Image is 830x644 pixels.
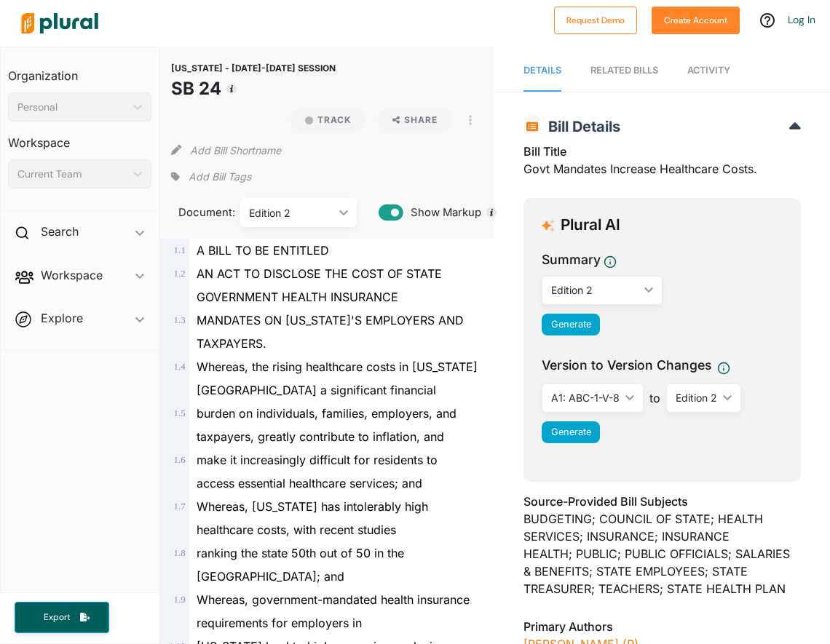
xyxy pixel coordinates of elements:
[171,166,251,188] div: Add tags
[590,50,658,92] a: RELATED BILLS
[197,499,428,537] span: Whereas, [US_STATE] has intolerably high healthcare costs, with recent studies
[190,138,281,162] button: Add Bill Shortname
[41,223,79,239] h2: Search
[523,50,561,92] a: Details
[197,243,329,258] span: A BILL TO BE ENTITLED
[523,545,801,597] div: HEALTH; PUBLIC; PUBLIC OFFICIALS; SALARIES & BENEFITS; STATE EMPLOYEES; STATE TREASURER; TEACHERS...
[590,63,658,77] div: RELATED BILLS
[174,548,186,558] span: 1 . 8
[542,356,711,375] span: Version to Version Changes
[174,455,186,465] span: 1 . 6
[554,7,637,34] button: Request Demo
[171,63,336,73] span: [US_STATE] - [DATE]-[DATE] SESSION
[523,510,801,545] div: BUDGETING; COUNCIL OF STATE; HEALTH SERVICES; INSURANCE; INSURANCE
[17,167,127,182] div: Current Team
[652,12,740,27] a: Create Account
[485,206,498,219] div: Tooltip anchor
[33,611,80,624] span: Export
[197,266,442,304] span: AN ACT TO DISCLOSE THE COST OF STATE GOVERNMENT HEALTH INSURANCE
[249,205,334,220] div: Edition 2
[541,118,620,135] span: Bill Details
[523,493,801,510] h3: Source-Provided Bill Subjects
[15,602,109,633] button: Export
[551,282,638,298] div: Edition 2
[197,359,478,397] span: Whereas, the rising healthcare costs in [US_STATE][GEOGRAPHIC_DATA] a significant financial
[174,269,186,279] span: 1 . 2
[189,170,251,184] span: Add Bill Tags
[174,245,186,255] span: 1 . 1
[561,216,620,234] h3: Plural AI
[687,50,730,92] a: Activity
[542,314,600,335] button: Generate
[171,204,222,220] span: Document:
[523,618,801,635] h3: Primary Authors
[174,501,186,512] span: 1 . 7
[788,13,815,26] a: Log In
[687,65,730,76] span: Activity
[290,108,366,132] button: Track
[171,76,336,102] h1: SB 24
[17,100,127,115] div: Personal
[197,313,464,351] span: MANDATES ON [US_STATE]'S EMPLOYERS AND TAXPAYERS.
[644,389,666,407] span: to
[652,7,740,34] button: Create Account
[197,592,470,630] span: Whereas, government-mandated health insurance requirements for employers in
[197,406,456,444] span: burden on individuals, families, employers, and taxpayers, greatly contribute to inflation, and
[551,319,591,330] span: Generate
[197,546,404,584] span: ranking the state 50th out of 50 in the [GEOGRAPHIC_DATA]; and
[551,426,591,437] span: Generate
[197,453,438,490] span: make it increasingly difficult for residents to access essential healthcare services; and
[542,421,600,443] button: Generate
[174,362,186,372] span: 1 . 4
[174,408,186,418] span: 1 . 5
[542,250,601,269] h3: Summary
[676,390,717,405] div: Edition 2
[378,108,453,132] button: Share
[403,204,481,220] span: Show Markup
[523,143,801,186] div: Govt Mandates Increase Healthcare Costs.
[8,55,151,87] h3: Organization
[174,595,186,605] span: 1 . 9
[8,122,151,154] h3: Workspace
[523,65,561,76] span: Details
[174,315,186,325] span: 1 . 3
[372,108,459,132] button: Share
[554,12,637,27] a: Request Demo
[225,82,238,95] div: Tooltip anchor
[551,390,620,405] div: A1: ABC-1-V-8
[523,143,801,160] h3: Bill Title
